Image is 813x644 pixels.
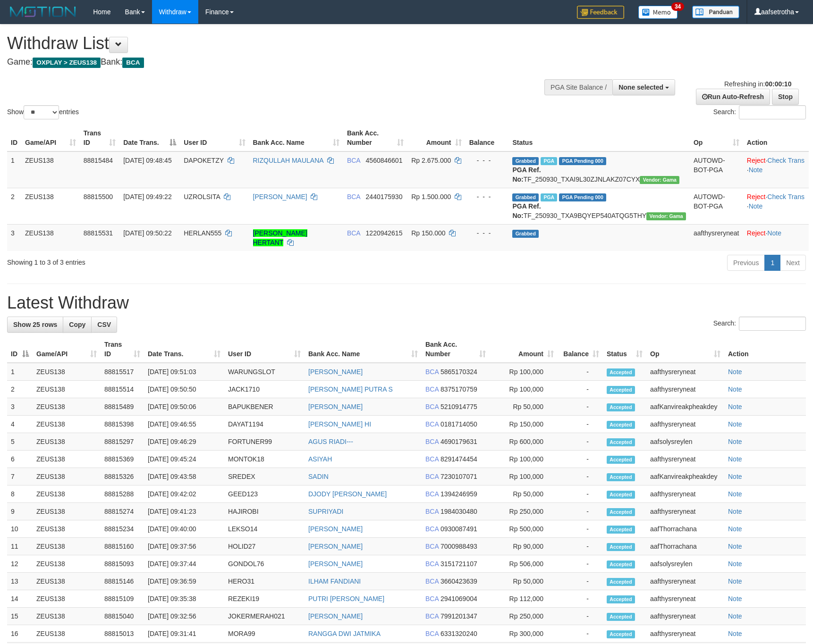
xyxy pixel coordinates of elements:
[224,573,305,590] td: HERO31
[612,79,675,95] button: None selected
[144,433,224,451] td: [DATE] 09:46:29
[728,455,742,463] a: Note
[308,595,384,602] a: PUTRI [PERSON_NAME]
[690,224,743,251] td: aafthysreryneat
[308,438,353,445] a: AGUS RIADI---
[558,363,603,381] td: -
[7,317,63,333] a: Show 25 rows
[224,398,305,416] td: BAPUKBENER
[144,485,224,503] td: [DATE] 09:42:02
[366,229,403,237] span: Copy 1220942615 to clipboard
[123,229,171,237] span: [DATE] 09:50:22
[490,538,558,555] td: Rp 90,000
[343,125,407,151] th: Bank Acc. Number: activate to sort column ascending
[7,590,33,608] td: 14
[440,455,477,463] span: Copy 8291474454 to clipboard
[33,363,101,381] td: ZEUS138
[607,508,635,516] span: Accepted
[646,503,724,520] td: aafthysreryneat
[724,336,806,363] th: Action
[440,543,477,550] span: Copy 7000988493 to clipboard
[407,125,465,151] th: Amount: activate to sort column ascending
[739,317,806,331] input: Search:
[728,473,742,480] a: Note
[224,538,305,555] td: HOLID27
[764,255,780,271] a: 1
[144,590,224,608] td: [DATE] 09:35:38
[7,58,533,67] h4: Game: Bank:
[607,368,635,376] span: Accepted
[366,193,403,201] span: Copy 2440175930 to clipboard
[767,229,781,237] a: Note
[440,420,477,428] span: Copy 0181714050 to clipboard
[440,438,477,445] span: Copy 4690179631 to clipboard
[469,228,505,238] div: - - -
[123,193,171,201] span: [DATE] 09:49:22
[13,321,57,328] span: Show 25 rows
[767,193,805,201] a: Check Trans
[440,368,477,376] span: Copy 5865170324 to clipboard
[224,520,305,538] td: LEKSO14
[224,503,305,520] td: HAJIROBI
[607,543,635,551] span: Accepted
[607,595,635,603] span: Accepted
[80,125,119,151] th: Trans ID: activate to sort column ascending
[84,229,113,237] span: 88815531
[69,321,85,328] span: Copy
[308,525,363,533] a: [PERSON_NAME]
[749,166,763,174] a: Note
[425,525,439,533] span: BCA
[646,212,686,220] span: Vendor URL: https://trx31.1velocity.biz
[728,438,742,445] a: Note
[224,433,305,451] td: FORTUNER99
[603,336,646,363] th: Status: activate to sort column ascending
[607,560,635,569] span: Accepted
[512,166,541,183] b: PGA Ref. No:
[440,560,477,568] span: Copy 3151721107 to clipboard
[780,255,806,271] a: Next
[607,403,635,411] span: Accepted
[490,451,558,468] td: Rp 100,000
[305,336,422,363] th: Bank Acc. Name: activate to sort column ascending
[425,595,439,602] span: BCA
[7,34,533,53] h1: Withdraw List
[144,381,224,398] td: [DATE] 09:50:50
[33,433,101,451] td: ZEUS138
[490,433,558,451] td: Rp 600,000
[308,508,343,515] a: SUPRIYADI
[577,6,624,19] img: Feedback.jpg
[101,433,144,451] td: 88815297
[646,363,724,381] td: aafthysreryneat
[224,336,305,363] th: User ID: activate to sort column ascending
[425,473,439,480] span: BCA
[558,555,603,573] td: -
[490,573,558,590] td: Rp 50,000
[308,403,363,410] a: [PERSON_NAME]
[21,125,80,151] th: Game/API: activate to sort column ascending
[490,485,558,503] td: Rp 50,000
[101,363,144,381] td: 88815517
[440,595,477,602] span: Copy 2941069004 to clipboard
[646,573,724,590] td: aafthysreryneat
[7,5,79,19] img: MOTION_logo.png
[728,560,742,568] a: Note
[7,520,33,538] td: 10
[749,202,763,210] a: Note
[508,188,690,224] td: TF_250930_TXA9BQYEP540ATQG5THY
[490,503,558,520] td: Rp 250,000
[728,420,742,428] a: Note
[308,420,371,428] a: [PERSON_NAME] HI
[224,416,305,433] td: DAYAT1194
[347,193,360,201] span: BCA
[559,193,606,201] span: PGA Pending
[508,151,690,188] td: TF_250930_TXAI9L30ZJNLAKZ07CYX
[144,336,224,363] th: Date Trans.: activate to sort column ascending
[728,577,742,585] a: Note
[646,336,724,363] th: Op: activate to sort column ascending
[7,503,33,520] td: 9
[7,363,33,381] td: 1
[425,438,439,445] span: BCA
[7,105,79,119] label: Show entries
[727,255,765,271] a: Previous
[7,188,21,224] td: 2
